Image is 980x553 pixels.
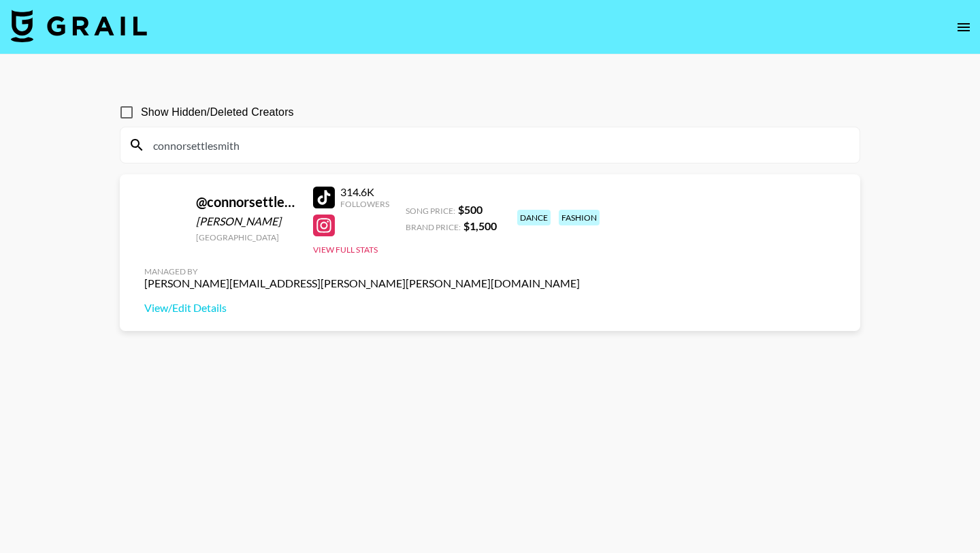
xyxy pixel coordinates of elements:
[144,276,580,290] div: [PERSON_NAME][EMAIL_ADDRESS][PERSON_NAME][PERSON_NAME][DOMAIN_NAME]
[313,244,378,255] button: View Full Stats
[406,222,461,232] span: Brand Price:
[463,219,497,232] strong: $ 1,500
[196,232,297,242] div: [GEOGRAPHIC_DATA]
[145,134,851,156] input: Search by User Name
[458,203,483,216] strong: $ 500
[144,301,580,315] a: View/Edit Details
[340,185,389,199] div: 314.6K
[141,104,294,121] span: Show Hidden/Deleted Creators
[11,10,147,42] img: Grail Talent
[144,266,580,276] div: Managed By
[517,210,551,225] div: dance
[340,199,389,209] div: Followers
[950,14,977,41] button: open drawer
[559,210,600,225] div: fashion
[196,193,297,210] div: @ connorsettlesmith
[196,215,297,228] div: [PERSON_NAME]
[406,206,455,216] span: Song Price:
